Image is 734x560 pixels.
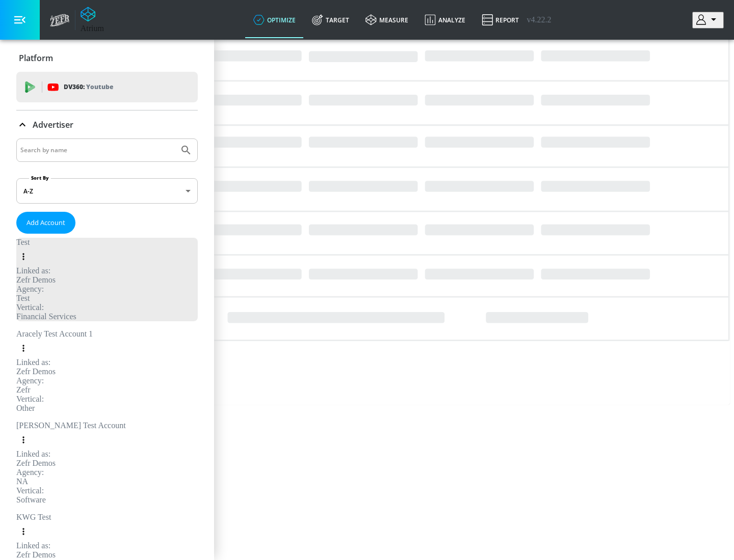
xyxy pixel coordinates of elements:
span: v 4.22.2 [527,15,552,24]
div: Test [16,294,76,303]
a: Atrium [81,7,104,33]
label: Sort By [29,175,51,181]
div: Zefr Demos [16,550,130,559]
div: Platform [16,44,198,72]
div: [PERSON_NAME] Test AccountLinked as:Zefr DemosAgency:NAVertical:Software [16,421,126,505]
div: A-Z [16,178,198,204]
a: Target [304,2,357,38]
div: Linked as: [16,541,130,550]
div: Aracely Test Account 1 [16,329,93,339]
div: Other [16,404,93,413]
div: Vertical: [16,486,126,495]
div: Aracely Test Account 1Linked as:Zefr DemosAgency:ZefrVertical:Other [16,329,93,413]
div: Advertiser [16,110,198,139]
div: [PERSON_NAME] Test Account [16,421,126,430]
div: Agency: [16,376,93,385]
div: Agency: [16,285,76,294]
p: Platform [19,52,53,64]
div: Atrium [81,24,104,33]
a: measure [357,2,416,38]
p: Advertiser [33,119,73,130]
div: Linked as: [16,450,126,459]
div: Aracely Test Account 1Linked as:Zefr DemosAgency:ZefrVertical:Other [16,329,198,413]
p: DV360: [64,81,113,93]
div: TestLinked as:Zefr DemosAgency:TestVertical:Financial Services [16,238,76,321]
div: Zefr Demos [16,275,76,285]
div: TestLinked as:Zefr DemosAgency:TestVertical:Financial Services [16,238,198,321]
span: Add Account [27,217,65,229]
a: Analyze [416,2,474,38]
div: Financial Services [16,312,76,321]
div: Zefr Demos [16,459,126,468]
div: Vertical: [16,303,76,312]
input: Search by name [20,144,175,157]
div: Vertical: [16,395,93,404]
button: Add Account [16,212,75,234]
div: NA [16,477,126,486]
a: Report [474,2,527,38]
a: optimize [245,2,304,38]
div: Agency: [16,468,126,477]
div: Software [16,495,126,505]
div: Linked as: [16,266,76,275]
div: Zefr Demos [16,367,93,376]
div: Linked as: [16,358,93,367]
div: DV360: Youtube [16,72,198,102]
div: Test [16,238,76,247]
div: [PERSON_NAME] Test AccountLinked as:Zefr DemosAgency:NAVertical:Software [16,421,198,505]
div: KWG Test [16,513,130,522]
div: Zefr [16,385,93,395]
p: Youtube [86,81,113,92]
